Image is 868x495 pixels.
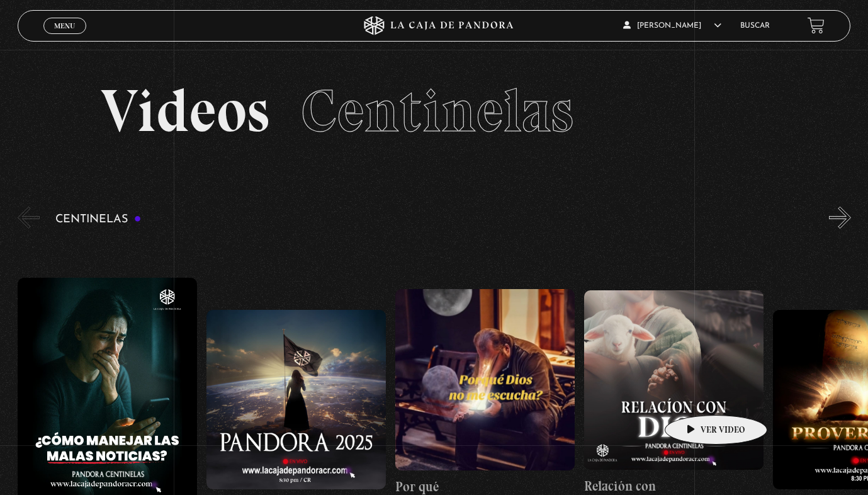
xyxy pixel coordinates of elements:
a: View your shopping cart [808,17,825,34]
span: [PERSON_NAME] [623,22,721,30]
h2: Videos [101,81,767,141]
button: Next [829,207,851,229]
span: Centinelas [301,75,573,147]
a: Buscar [740,22,770,30]
button: Previous [18,207,40,229]
span: Cerrar [50,33,80,42]
h3: Centinelas [55,213,142,225]
span: Menu [54,22,75,30]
